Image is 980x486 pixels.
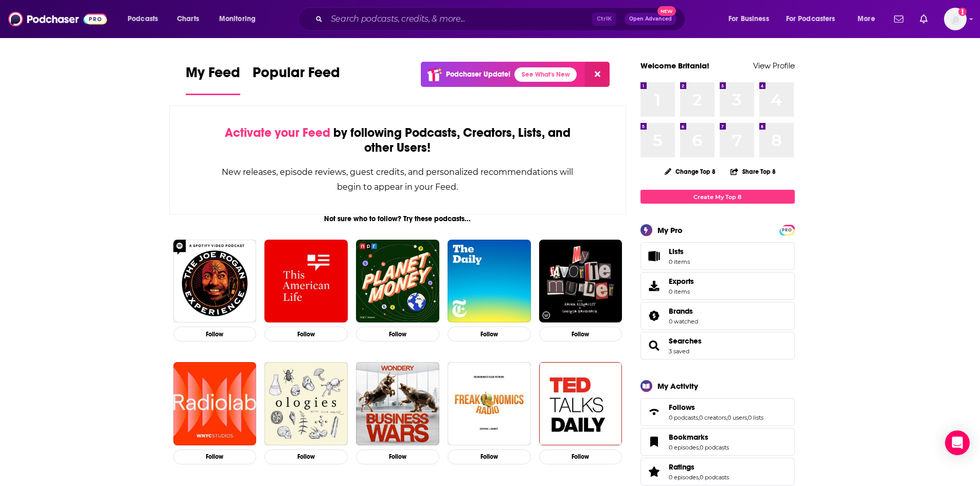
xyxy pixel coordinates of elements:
[120,11,171,27] button: open menu
[219,12,256,26] span: Monitoring
[173,449,257,464] button: Follow
[225,125,330,140] span: Activate your Feed
[669,318,698,325] a: 0 watched
[644,249,665,263] span: Lists
[169,214,627,223] div: Not sure who to follow? Try these podcasts...
[753,61,795,70] a: View Profile
[669,277,694,286] span: Exports
[958,8,967,16] svg: Add a profile image
[177,12,199,26] span: Charts
[640,302,795,330] span: Brands
[728,12,769,26] span: For Business
[944,8,967,30] span: Logged in as BWeinstein
[786,12,835,26] span: For Podcasters
[698,414,699,421] span: ,
[669,474,699,481] a: 0 episodes
[669,247,684,256] span: Lists
[644,279,665,293] span: Exports
[657,6,676,16] span: New
[173,240,257,323] img: The Joe Rogan Experience
[657,225,683,235] div: My Pro
[8,9,107,29] img: Podchaser - Follow, Share and Rate Podcasts
[669,444,699,451] a: 0 episodes
[748,414,763,421] a: 0 lists
[264,240,348,323] img: This American Life
[747,414,748,421] span: ,
[640,458,795,485] span: Ratings
[448,362,531,445] img: Freakonomics Radio
[539,327,622,341] button: Follow
[264,449,348,464] button: Follow
[644,338,665,353] a: Searches
[669,336,702,346] a: Searches
[448,449,531,464] button: Follow
[539,449,622,464] button: Follow
[669,307,698,316] a: Brands
[356,362,439,445] img: Business Wars
[669,288,694,295] span: 0 items
[327,11,592,27] input: Search podcasts, credits, & more...
[945,430,970,455] div: Open Intercom Messenger
[669,247,690,256] span: Lists
[916,10,932,28] a: Show notifications dropdown
[264,327,348,341] button: Follow
[721,11,782,27] button: open menu
[221,125,575,155] div: by following Podcasts, Creators, Lists, and other Users!
[356,327,439,341] button: Follow
[625,13,676,25] button: Open AdvancedNew
[640,61,709,70] a: Welcome Britania!
[629,16,672,22] span: Open Advanced
[640,332,795,359] span: Searches
[170,11,205,27] a: Charts
[658,165,722,178] button: Change Top 8
[640,428,795,456] span: Bookmarks
[669,462,729,472] a: Ratings
[173,362,257,445] img: Radiolab
[669,414,698,421] a: 0 podcasts
[640,242,795,270] a: Lists
[539,362,622,445] img: TED Talks Daily
[669,433,729,442] a: Bookmarks
[356,449,439,464] button: Follow
[944,8,967,30] img: User Profile
[173,327,257,341] button: Follow
[446,70,510,79] p: Podchaser Update!
[858,12,875,26] span: More
[644,435,665,449] a: Bookmarks
[253,64,340,95] a: Popular Feed
[699,474,700,481] span: ,
[779,11,850,27] button: open menu
[308,7,695,31] div: Search podcasts, credits, & more...
[592,12,616,26] span: Ctrl K
[669,433,708,442] span: Bookmarks
[640,272,795,300] a: Exports
[781,226,793,234] span: PRO
[699,414,726,421] a: 0 creators
[850,11,888,27] button: open menu
[727,414,747,421] a: 0 users
[212,11,269,27] button: open menu
[539,240,622,323] img: My Favorite Murder with Karen Kilgariff and Georgia Hardstark
[890,10,907,28] a: Show notifications dropdown
[781,226,793,233] a: PRO
[186,64,240,95] a: My Feed
[730,161,776,182] button: Share Top 8
[356,240,439,323] img: Planet Money
[264,362,348,445] img: Ologies with Alie Ward
[669,403,763,412] a: Follows
[657,381,698,391] div: My Activity
[669,403,695,412] span: Follows
[186,64,240,87] span: My Feed
[669,348,689,355] a: 3 saved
